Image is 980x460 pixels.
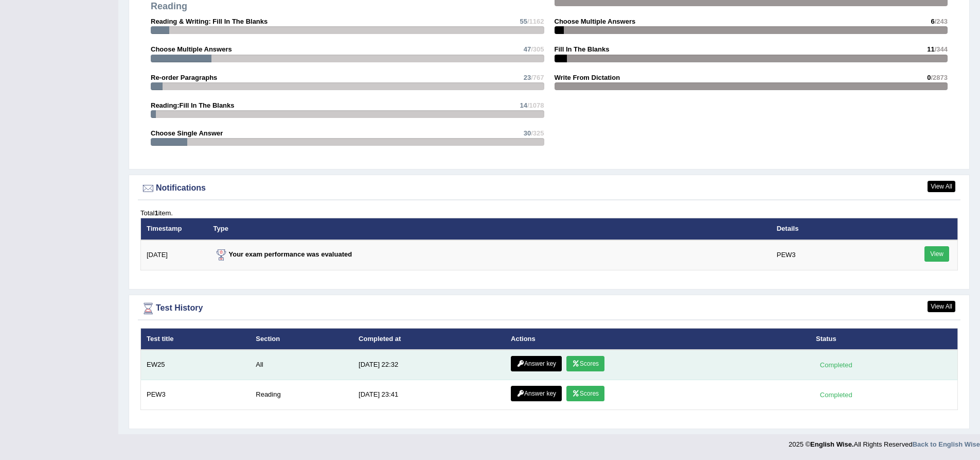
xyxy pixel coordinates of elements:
[151,129,223,137] strong: Choose Single Answer
[524,45,531,53] span: 47
[927,74,931,81] span: 0
[816,360,856,370] div: Completed
[511,386,562,401] a: Answer key
[928,181,955,192] a: View All
[141,240,208,270] td: [DATE]
[935,45,948,53] span: /344
[524,74,531,81] span: 23
[141,328,251,350] th: Test title
[520,18,527,25] span: 55
[140,208,958,218] div: Total item.
[771,218,896,240] th: Details
[524,129,531,137] span: 30
[531,45,544,53] span: /305
[566,386,604,401] a: Scores
[250,380,353,410] td: Reading
[566,356,604,371] a: Scores
[511,356,562,371] a: Answer key
[931,74,948,81] span: /2873
[151,74,217,81] strong: Re-order Paragraphs
[154,209,158,217] b: 1
[151,45,232,53] strong: Choose Multiple Answers
[527,101,544,109] span: /1078
[928,301,955,312] a: View All
[141,350,251,380] td: EW25
[151,101,235,109] strong: Reading:Fill In The Blanks
[927,45,934,53] span: 11
[353,380,505,410] td: [DATE] 23:41
[353,328,505,350] th: Completed at
[555,45,610,53] strong: Fill In The Blanks
[531,74,544,81] span: /767
[924,246,949,262] a: View
[810,440,853,448] strong: English Wise.
[531,129,544,137] span: /325
[140,301,958,316] div: Test History
[935,18,948,25] span: /243
[810,328,957,350] th: Status
[141,218,208,240] th: Timestamp
[505,328,810,350] th: Actions
[140,181,958,196] div: Notifications
[250,350,353,380] td: All
[520,101,527,109] span: 14
[250,328,353,350] th: Section
[931,18,934,25] span: 6
[527,18,544,25] span: /1162
[213,250,352,258] strong: Your exam performance was evaluated
[555,18,636,25] strong: Choose Multiple Answers
[555,74,620,81] strong: Write From Dictation
[816,389,856,400] div: Completed
[208,218,771,240] th: Type
[141,380,251,410] td: PEW3
[353,350,505,380] td: [DATE] 22:32
[771,240,896,270] td: PEW3
[151,18,268,25] strong: Reading & Writing: Fill In The Blanks
[789,434,980,449] div: 2025 © All Rights Reserved
[913,440,980,448] a: Back to English Wise
[151,1,187,11] strong: Reading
